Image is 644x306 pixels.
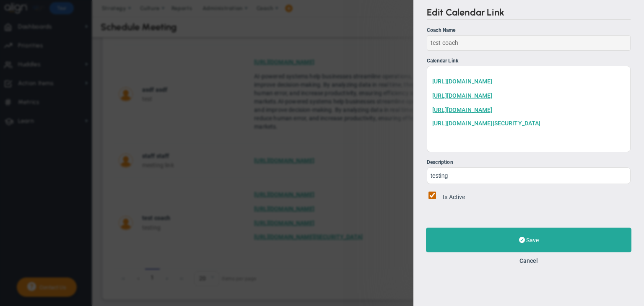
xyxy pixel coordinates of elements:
[427,35,631,51] div: test coach
[427,57,631,65] div: Calendar Link
[432,120,541,127] a: [URL][DOMAIN_NAME][SECURITY_DATA]
[519,257,538,264] button: Cancel
[432,92,493,99] a: [URL][DOMAIN_NAME]
[427,167,631,184] input: Description
[432,78,493,85] a: [URL][DOMAIN_NAME]
[428,192,436,199] input: Is Active
[426,228,631,252] button: Save
[526,237,539,244] span: Save
[443,194,465,200] span: Is Active
[427,26,631,34] div: Coach Name
[432,106,493,113] a: [URL][DOMAIN_NAME]
[427,7,631,20] h2: Edit Calendar Link
[427,158,631,166] div: Description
